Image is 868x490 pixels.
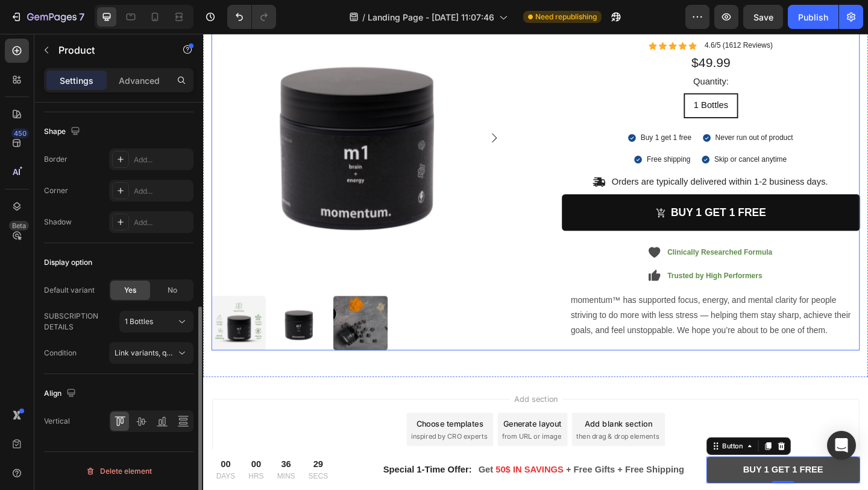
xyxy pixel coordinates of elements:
div: Border [44,154,68,165]
span: 1 Bottles [533,72,571,83]
p: Never run out of product [557,108,641,118]
button: Save [743,5,783,29]
div: $49.99 [390,22,714,42]
div: Rich Text Editor. Editing area: main [587,467,675,482]
p: DAYS [14,476,34,488]
button: 1 Bottles [119,311,193,332]
button: Delete element [44,462,193,481]
div: Generate layout [327,418,390,430]
span: from URL or image [325,433,389,444]
div: 36 [80,461,100,476]
p: Orders are typically delivered within 1-2 business days. [444,155,679,168]
span: Add section [333,390,391,403]
p: HRS [49,476,65,488]
p: 7 [79,10,84,24]
div: buy 1 get 1 free [509,187,612,202]
span: then drag & drop elements [406,433,495,444]
span: Get [299,469,315,479]
div: Corner [44,185,68,196]
div: Default variant [44,285,95,296]
span: / [362,11,365,24]
div: 450 [11,129,29,138]
span: Yes [124,285,136,296]
p: Advanced [119,74,160,87]
div: Shadow [44,217,72,227]
div: Display option [44,257,92,268]
span: Landing Page - [DATE] 11:07:46 [368,11,494,24]
span: Need republishing [535,11,597,22]
div: Align [44,386,78,402]
p: Product [58,43,161,57]
p: BUY 1 GET 1 FREE [587,467,675,482]
div: Open Intercom Messenger [827,431,856,460]
span: + Free Gifts + Free Shipping [394,469,523,479]
img: M1 - MOMENTUM. - M1 [142,285,201,344]
div: Button [562,443,590,454]
span: inspired by CRO experts [226,433,309,444]
p: 4.6/5 (1612 Reviews) [546,8,620,18]
p: Free shipping [482,132,530,142]
div: SUBSCRIPTION DETAILS [44,311,119,332]
div: Add... [134,217,190,228]
div: Delete element [86,464,152,479]
p: Buy 1 get 1 free [476,108,531,118]
span: 50$ IN SAVINGS [318,469,391,479]
div: Add blank section [415,418,488,430]
div: Condition [44,348,77,358]
p: SECS [114,476,135,488]
strong: Trusted by High Performers [505,258,608,267]
strong: Special 1-Time Offer: [196,469,292,479]
span: Link variants, quantity <br> between same products [115,348,292,357]
div: 00 [14,461,34,476]
div: Vertical [44,416,70,427]
span: Save [753,12,773,22]
p: Quantity: [406,46,699,59]
div: 00 [49,461,65,476]
p: momentum™ has supported focus, energy, and mental clarity for people striving to do more with les... [400,281,705,330]
div: Beta [9,221,29,231]
p: MINS [80,476,100,488]
div: Choose templates [232,418,305,430]
button: 7 [5,5,90,29]
strong: Clinically Researched Formula [505,233,618,242]
div: Undo/Redo [227,5,276,29]
span: No [168,285,177,296]
button: Publish [788,5,838,29]
div: Shape [44,124,83,140]
button: buy 1 get 1 free [390,174,714,215]
button: Link variants, quantity <br> between same products [109,342,193,364]
iframe: Design area [203,34,868,490]
img: M1 - MOMENTUM. - M1 [9,285,68,344]
img: M1 - MOMENTUM. - M1 [75,285,134,344]
p: Skip or cancel anytime [556,132,635,142]
button: Carousel Next Arrow [309,106,324,120]
p: Settings [60,74,93,87]
div: 29 [114,461,135,476]
div: Publish [798,11,828,24]
a: Rich Text Editor. Editing area: main [547,460,715,489]
span: 1 Bottles [125,316,153,327]
div: Add... [134,154,190,165]
div: Add... [134,186,190,197]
